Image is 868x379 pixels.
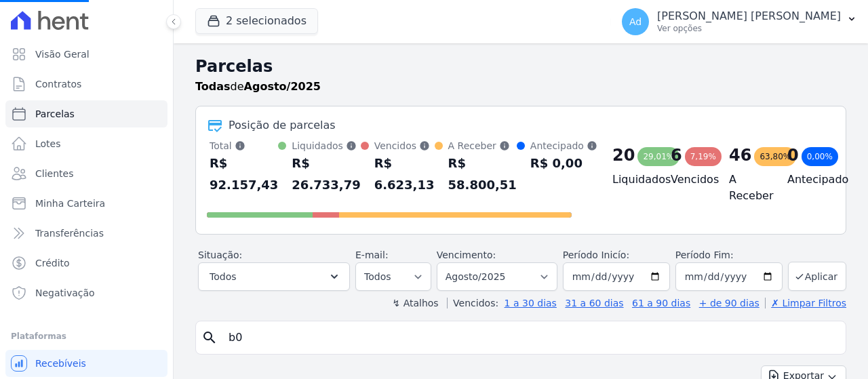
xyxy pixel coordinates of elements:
[35,77,81,91] span: Contratos
[35,256,70,270] span: Crédito
[787,144,799,166] div: 0
[699,298,759,308] a: + de 90 dias
[220,324,840,351] input: Buscar por nome do lote ou do cliente
[195,79,321,95] p: de
[671,172,707,188] h4: Vencidos
[448,139,517,153] div: A Receber
[5,220,167,247] a: Transferências
[195,8,318,34] button: 2 selecionados
[657,23,841,34] p: Ver opções
[611,3,868,41] button: Ad [PERSON_NAME] [PERSON_NAME] Ver opções
[5,100,167,127] a: Parcelas
[657,9,841,23] p: [PERSON_NAME] [PERSON_NAME]
[5,71,167,98] a: Contratos
[629,17,642,26] span: Ad
[5,41,167,68] a: Visão Geral
[729,144,751,166] div: 46
[632,298,690,308] a: 61 a 90 dias
[765,298,846,308] a: ✗ Limpar Filtros
[292,139,360,153] div: Liquidados
[374,153,435,196] div: R$ 6.623,13
[5,279,167,306] a: Negativação
[198,262,350,291] button: Todos
[530,153,597,174] div: R$ 0,00
[35,107,75,121] span: Parcelas
[5,250,167,277] a: Crédito
[244,80,321,93] strong: Agosto/2025
[671,144,682,166] div: 6
[374,139,435,153] div: Vencidos
[210,139,278,153] div: Total
[11,328,162,344] div: Plataformas
[35,137,61,151] span: Lotes
[565,298,623,308] a: 31 a 60 dias
[685,147,722,166] div: 7,19%
[612,144,635,166] div: 20
[292,153,360,196] div: R$ 26.733,79
[35,357,86,370] span: Recebíveis
[210,153,278,196] div: R$ 92.157,43
[35,226,104,240] span: Transferências
[35,286,95,300] span: Negativação
[563,250,629,260] label: Período Inicío:
[229,117,336,134] div: Posição de parcelas
[210,268,236,285] span: Todos
[5,190,167,217] a: Minha Carteira
[447,298,498,308] label: Vencidos:
[392,298,438,308] label: ↯ Atalhos
[195,80,231,93] strong: Todas
[787,172,824,188] h4: Antecipado
[195,54,846,79] h2: Parcelas
[754,147,796,166] div: 63,80%
[530,139,597,153] div: Antecipado
[5,350,167,377] a: Recebíveis
[437,250,496,260] label: Vencimento:
[788,262,846,291] button: Aplicar
[729,172,766,204] h4: A Receber
[505,298,557,308] a: 1 a 30 dias
[355,250,389,260] label: E-mail:
[637,147,679,166] div: 29,01%
[35,47,90,61] span: Visão Geral
[448,153,517,196] div: R$ 58.800,51
[35,197,105,210] span: Minha Carteira
[5,160,167,187] a: Clientes
[612,172,649,188] h4: Liquidados
[802,147,838,166] div: 0,00%
[201,330,218,346] i: search
[198,250,242,260] label: Situação:
[675,248,783,262] label: Período Fim:
[5,130,167,157] a: Lotes
[35,167,73,180] span: Clientes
